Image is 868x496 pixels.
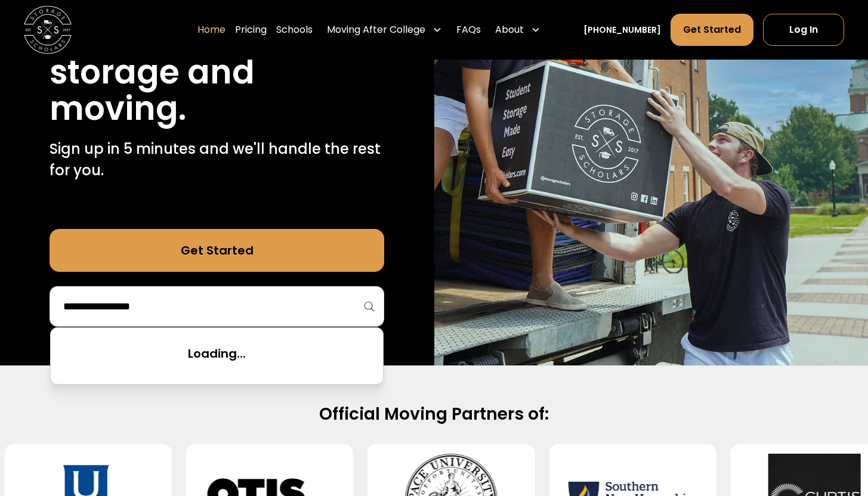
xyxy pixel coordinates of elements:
[490,13,545,46] div: About
[671,14,753,46] a: Get Started
[197,13,226,46] a: Home
[583,24,661,36] a: [PHONE_NUMBER]
[456,13,481,46] a: FAQs
[276,13,313,46] a: Schools
[495,23,524,37] div: About
[24,6,72,54] img: Storage Scholars main logo
[52,404,817,425] h2: Official Moving Partners of:
[50,18,384,126] h1: Stress free student storage and moving.
[322,13,447,46] div: Moving After College
[50,229,384,272] a: Get Started
[327,23,425,37] div: Moving After College
[235,13,267,46] a: Pricing
[50,138,384,181] p: Sign up in 5 minutes and we'll handle the rest for you.
[763,14,844,46] a: Log In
